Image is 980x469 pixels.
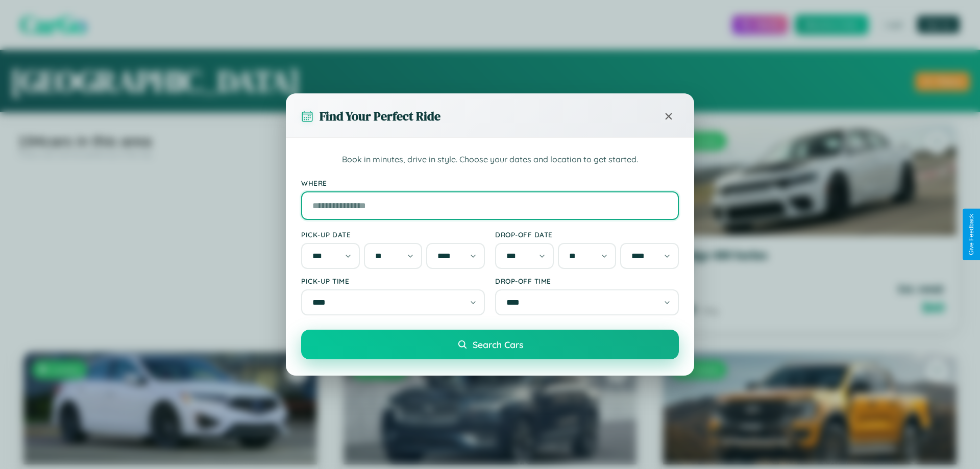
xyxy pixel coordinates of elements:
[301,277,485,285] label: Pick-up Time
[473,339,523,350] span: Search Cars
[301,230,485,239] label: Pick-up Date
[495,230,679,239] label: Drop-off Date
[495,277,679,285] label: Drop-off Time
[301,330,679,359] button: Search Cars
[301,179,679,187] label: Where
[320,108,440,125] h3: Find Your Perfect Ride
[301,153,679,166] p: Book in minutes, drive in style. Choose your dates and location to get started.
